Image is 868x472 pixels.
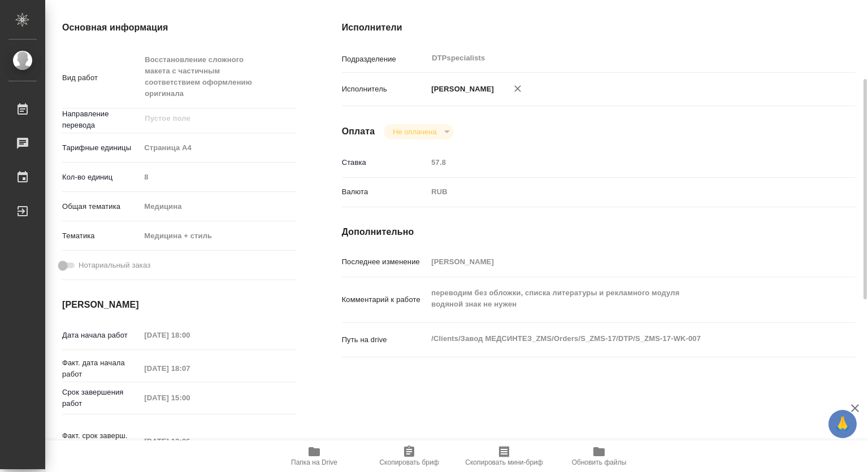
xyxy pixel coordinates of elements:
input: Пустое поле [140,360,239,377]
p: Факт. дата начала работ [62,357,140,380]
p: Последнее изменение [342,256,428,268]
input: Пустое поле [140,433,239,449]
input: Пустое поле [140,390,239,406]
button: Скопировать мини-бриф [457,440,552,472]
div: Не оплачена [384,124,453,139]
h4: [PERSON_NAME] [62,298,297,312]
h4: Исполнители [342,21,856,34]
p: Ставка [342,157,428,168]
textarea: переводим без обложки, списка литературы и рекламного модуля водяной знак не нужен [427,283,813,314]
div: Медицина [140,197,296,216]
input: Пустое поле [427,154,813,171]
p: Кол-во единиц [62,172,140,183]
span: Скопировать мини-бриф [465,458,542,466]
button: Обновить файлы [552,440,646,472]
div: Медицина + стиль [140,226,296,246]
span: Нотариальный заказ [79,260,150,271]
span: Папка на Drive [291,458,337,466]
input: Пустое поле [144,112,270,125]
p: Вид работ [62,72,140,84]
p: Исполнитель [342,84,428,95]
p: Путь на drive [342,334,428,346]
input: Пустое поле [427,254,813,270]
p: Общая тематика [62,201,140,212]
h4: Дополнительно [342,225,856,239]
p: Тарифные единицы [62,142,140,154]
p: Комментарий к работе [342,294,428,305]
p: Дата начала работ [62,330,140,341]
span: Обновить файлы [572,458,627,466]
button: Удалить исполнителя [505,76,530,101]
input: Пустое поле [140,169,296,185]
button: Не оплачена [389,127,440,137]
p: Срок завершения работ [62,387,140,409]
p: Подразделение [342,54,428,65]
p: Тематика [62,230,140,242]
p: Факт. срок заверш. работ [62,430,140,453]
input: Пустое поле [140,327,239,343]
p: [PERSON_NAME] [427,84,494,95]
div: RUB [427,182,813,202]
h4: Основная информация [62,21,297,34]
span: 🙏 [833,412,852,436]
h4: Оплата [342,125,375,138]
div: Страница А4 [140,138,296,158]
button: Папка на Drive [267,440,362,472]
p: Валюта [342,186,428,198]
span: Скопировать бриф [379,458,439,466]
button: 🙏 [828,410,857,438]
textarea: /Clients/Завод МЕДСИНТЕЗ_ZMS/Orders/S_ZMS-17/DTP/S_ZMS-17-WK-007 [427,329,813,348]
button: Скопировать бриф [362,440,457,472]
p: Направление перевода [62,108,140,131]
